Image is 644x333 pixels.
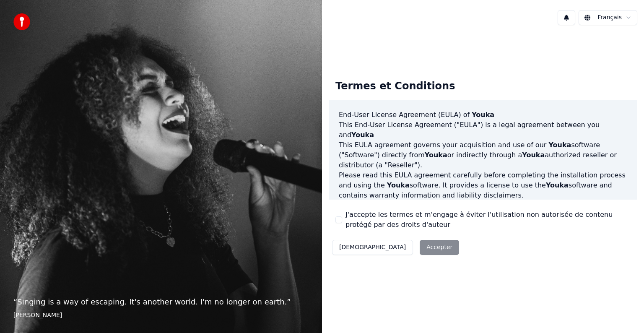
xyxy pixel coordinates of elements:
[339,110,627,120] h3: End-User License Agreement (EULA) of
[339,170,627,200] p: Please read this EULA agreement carefully before completing the installation process and using th...
[546,181,569,189] span: Youka
[387,181,410,189] span: Youka
[345,210,631,230] label: J'accepte les termes et m'engage à éviter l'utilisation non autorisée de contenu protégé par des ...
[13,296,309,308] p: “ Singing is a way of escaping. It's another world. I'm no longer on earth. ”
[329,73,462,100] div: Termes et Conditions
[339,120,627,140] p: This End-User License Agreement ("EULA") is a legal agreement between you and
[339,140,627,170] p: This EULA agreement governs your acquisition and use of our software ("Software") directly from o...
[13,311,309,320] footer: [PERSON_NAME]
[351,131,374,139] span: Youka
[522,151,545,159] span: Youka
[13,13,30,30] img: youka
[548,141,571,149] span: Youka
[425,151,447,159] span: Youka
[472,111,494,119] span: Youka
[332,240,413,255] button: [DEMOGRAPHIC_DATA]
